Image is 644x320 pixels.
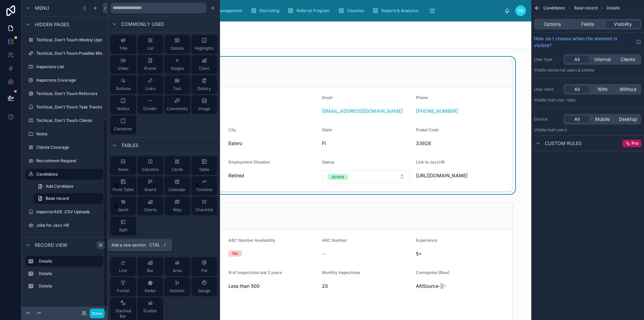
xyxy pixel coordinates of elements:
span: Container [114,126,132,132]
span: List [147,46,154,51]
span: Gallery [197,86,211,91]
span: Bar [147,268,154,273]
span: Notice [117,106,129,111]
button: Charts [138,196,163,215]
span: Without [620,86,637,93]
label: Recruitment Request [36,158,102,164]
span: Chart [199,66,210,71]
span: Area [173,268,182,273]
label: Inspectors Coverage [36,78,102,83]
span: 33928 [416,140,504,147]
a: Candidates [25,169,103,180]
label: User type [534,57,561,62]
div: scrollable content [129,3,504,18]
label: Techical, Don't Touch Referrers [36,91,102,96]
span: [PERSON_NAME] [135,108,317,115]
span: Scatter [143,308,157,314]
label: Techical, Don't Touch Task Tracker [36,104,104,110]
a: Add Candidate [34,181,103,192]
span: How do I choose when the element is visible? [534,35,633,49]
label: Details [39,259,98,264]
button: Bar [138,257,163,276]
span: Table [199,167,209,172]
span: [URL][DOMAIN_NAME] [416,172,504,179]
span: Estero [228,140,317,147]
span: Columns [142,167,159,172]
a: InspectorADE .CSV Uploads [25,207,103,217]
a: Techical, Don't Touch Task Tracker [25,102,103,112]
a: Recruiting [248,5,284,17]
a: Clients Coverage [25,142,103,153]
button: iframe [138,55,163,74]
label: Jobs for Jazz HR [36,223,102,228]
button: Timeline [192,176,217,195]
p: Visible to [534,67,641,73]
label: Candidates [36,172,99,177]
span: Fl [322,140,411,147]
a: Jobs for Jazz HR [25,220,103,231]
label: InspectorADE .CSV Uploads [36,209,102,215]
span: Visibility [614,21,632,28]
div: scrollable content [21,253,107,298]
a: Base record [34,193,103,204]
button: Notice [110,95,136,114]
span: Ctrl [149,242,161,248]
button: Video [110,55,136,74]
span: Referral Program [297,8,330,13]
span: Retired [228,172,317,179]
span: Counties [347,8,364,13]
a: Inspectors List [25,61,103,72]
span: Commonly used [121,21,164,28]
span: Links [145,86,155,91]
button: Pivot Table [110,176,136,195]
label: Details [39,283,101,289]
span: Charts [144,207,157,213]
p: Visible to [534,97,641,103]
button: Divider [138,95,163,114]
span: Details [171,46,184,51]
span: Clients [621,56,635,63]
span: Add Candidate [46,184,73,189]
span: State [322,127,332,132]
button: Container [110,116,136,134]
span: With [597,86,607,93]
span: Mobile [595,116,610,123]
button: Gantt [110,196,136,215]
span: Hidden pages [35,21,69,28]
button: Calendar [164,176,190,195]
span: Internal [594,56,611,63]
span: Line [119,268,127,273]
button: Table [192,156,217,175]
button: Statistic [164,277,190,296]
button: List [138,35,163,54]
span: Email [322,95,332,100]
span: Record view [35,242,67,248]
span: Base record [46,196,69,201]
button: Image [192,95,217,114]
button: Board [138,176,163,195]
label: Notes [36,131,102,137]
span: City [228,127,236,132]
label: Inspectors List [36,64,102,70]
span: Fields [581,21,594,28]
label: Techical, Don't Touch Clients [36,118,102,123]
span: Cards [171,167,183,172]
span: Timeline [196,187,212,192]
span: Comments [167,106,187,111]
button: Buttons [110,75,136,94]
button: Select Button [322,170,411,183]
span: Calendar [168,187,186,192]
button: Title [110,35,136,54]
span: Map [173,207,181,213]
span: Menu [35,5,49,11]
div: Active [332,174,344,180]
button: Columns [138,156,163,175]
a: [EMAIL_ADDRESS][DOMAIN_NAME] [322,108,403,115]
a: Inspectors Coverage [25,75,103,86]
button: Comments [164,95,190,114]
span: All [574,116,580,123]
label: Details [39,271,101,276]
span: Stacked Bar [113,308,133,319]
span: Details [607,5,620,11]
a: Client Management [194,5,247,17]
